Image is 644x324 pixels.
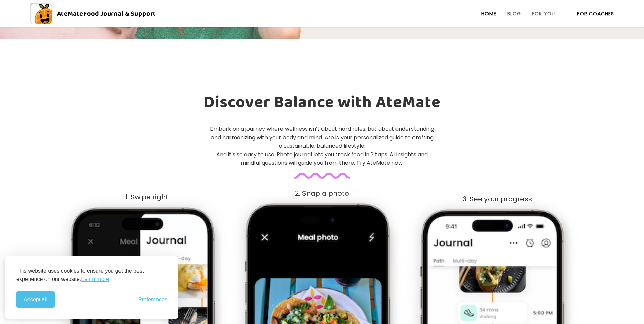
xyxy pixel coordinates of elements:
[481,11,496,16] a: Home
[16,267,167,283] p: This website uses cookies to ensure you get the best experience on our website.
[16,291,55,308] button: Accept all cookies
[532,11,555,16] a: For You
[83,8,156,19] span: Food Journal & Support
[81,275,109,283] a: Learn more
[138,296,167,303] span: Preferences
[52,8,156,19] div: AteMate
[410,195,584,203] div: 3. See your progress
[209,125,435,167] p: Embark on a journey where wellness isn’t about hard rules, but about understanding and harmonizin...
[138,296,167,303] button: Toggle preferences
[60,193,234,201] div: 1. Swipe right
[507,11,521,16] a: Blog
[577,11,614,16] a: For Coaches
[30,3,614,24] a: AteMateFood Journal & Support
[235,190,409,197] div: 2. Snap a photo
